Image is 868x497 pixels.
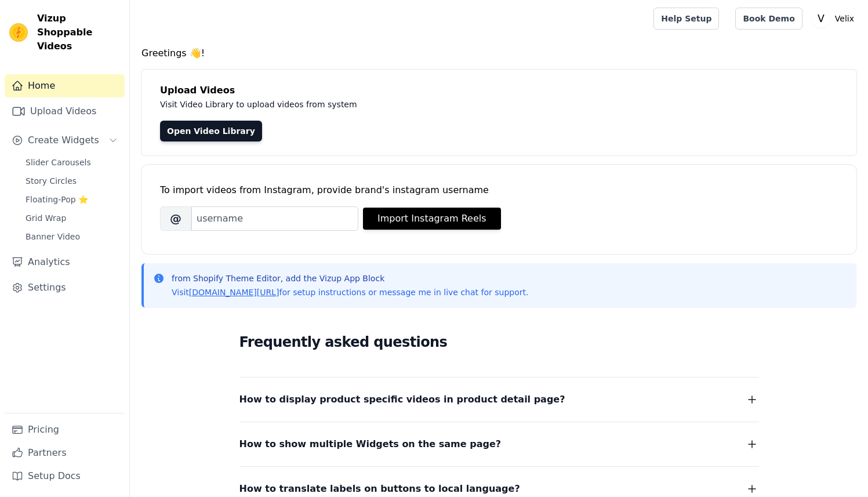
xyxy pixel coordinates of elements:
a: Floating-Pop ⭐ [19,191,125,208]
h4: Greetings 👋! [141,46,856,60]
span: Banner Video [26,231,80,242]
a: Slider Carousels [19,154,125,170]
span: Grid Wrap [26,212,66,224]
span: How to show multiple Widgets on the same page? [239,436,502,452]
a: Banner Video [19,228,125,245]
a: Story Circles [19,173,125,189]
h4: Upload Videos [160,84,838,97]
span: Story Circles [26,175,77,187]
a: Analytics [5,251,125,274]
p: from Shopify Theme Editor, add the Vizup App Block [172,273,528,284]
h2: Frequently asked questions [239,331,759,354]
p: Velix [830,8,859,29]
button: V Velix [812,8,859,29]
a: Settings [5,276,125,299]
div: To import videos from Instagram, provide brand's instagram username [160,183,838,197]
p: Visit Video Library to upload videos from system [160,97,680,111]
span: How to translate labels on buttons to local language? [239,481,520,497]
span: Floating-Pop ⭐ [26,194,88,205]
button: How to show multiple Widgets on the same page? [239,436,759,452]
button: Import Instagram Reels [363,208,501,230]
a: Upload Videos [5,100,125,123]
a: Book Demo [735,8,802,30]
button: How to translate labels on buttons to local language? [239,481,759,497]
a: [DOMAIN_NAME][URL] [189,288,279,297]
a: Home [5,74,125,97]
span: How to display product specific videos in product detail page? [239,391,565,408]
span: Slider Carousels [26,157,91,168]
button: How to display product specific videos in product detail page? [239,391,759,408]
p: Visit for setup instructions or message me in live chat for support. [172,286,528,298]
span: Vizup Shoppable Videos [37,12,120,53]
a: Pricing [5,418,125,441]
input: username [191,206,358,231]
span: Create Widgets [28,133,99,147]
a: Partners [5,441,125,465]
img: Vizup [9,23,28,42]
a: Open Video Library [160,121,262,142]
a: Setup Docs [5,465,125,488]
a: Help Setup [653,8,719,30]
a: Grid Wrap [19,210,125,226]
text: V [818,13,825,24]
span: @ [160,206,191,231]
button: Create Widgets [5,129,125,152]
